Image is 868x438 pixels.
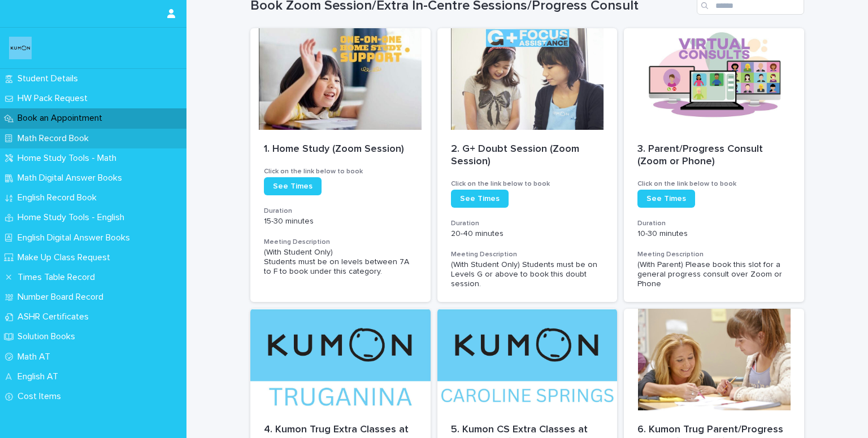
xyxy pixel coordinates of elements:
[451,179,604,189] h3: Click on the link below to book
[451,219,604,228] h3: Duration
[13,272,104,283] p: Times Table Record
[451,261,600,288] span: (With Student Only) Students must be on Levels G or above to book this doubt session.
[624,28,804,302] a: 3. Parent/Progress Consult (Zoom or Phone)Click on the link below to bookSee TimesDuration10-30 m...
[437,28,618,302] a: 2. G+ Doubt Session (Zoom Session)Click on the link below to bookSee TimesDuration20-40 minutesMe...
[264,143,417,156] p: 1. Home Study (Zoom Session)
[264,177,322,195] a: See Times
[13,371,67,382] p: English AT
[264,207,417,216] h3: Duration
[13,312,98,322] p: ASHR Certificates
[13,93,97,104] p: HW Pack Request
[13,192,106,203] p: English Record Book
[13,391,70,402] p: Cost Items
[637,179,791,189] h3: Click on the link below to book
[13,113,111,124] p: Book an Appointment
[264,248,411,275] span: (With Student Only) Students must be on levels between 7A to F to book under this category.
[264,167,417,176] h3: Click on the link below to book
[13,73,87,84] p: Student Details
[13,292,112,303] p: Number Board Record
[13,233,139,243] p: English Digital Answer Books
[646,195,686,203] span: See Times
[637,190,695,208] a: See Times
[13,133,98,144] p: Math Record Book
[273,182,313,190] span: See Times
[264,217,417,226] p: 15-30 minutes
[13,331,84,342] p: Solution Books
[637,143,791,168] p: 3. Parent/Progress Consult (Zoom or Phone)
[451,143,604,168] p: 2. G+ Doubt Session (Zoom Session)
[451,190,509,208] a: See Times
[460,195,500,203] span: See Times
[250,28,431,302] a: 1. Home Study (Zoom Session)Click on the link below to bookSee TimesDuration15-30 minutesMeeting ...
[264,238,417,247] h3: Meeting Description
[13,352,59,362] p: Math AT
[451,250,604,259] h3: Meeting Description
[13,212,133,223] p: Home Study Tools - English
[637,250,791,259] h3: Meeting Description
[451,229,604,239] p: 20-40 minutes
[9,37,32,59] img: o6XkwfS7S2qhyeB9lxyF
[637,261,784,288] span: (With Parent) Please book this slot for a general progress consult over Zoom or Phone
[637,219,791,228] h3: Duration
[13,173,131,183] p: Math Digital Answer Books
[13,153,125,164] p: Home Study Tools - Math
[13,252,119,263] p: Make Up Class Request
[637,229,791,239] p: 10-30 minutes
